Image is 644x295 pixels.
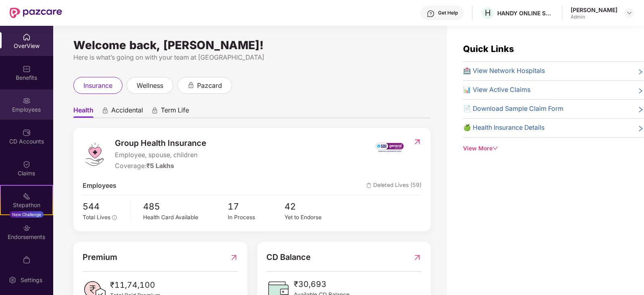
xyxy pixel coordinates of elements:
[228,199,285,213] span: 17
[638,87,644,95] span: right
[23,97,31,105] img: svg+xml;base64,PHN2ZyBpZD0iRW1wbG95ZWVzIiB4bWxucz0iaHR0cDovL3d3dy53My5vcmcvMjAwMC9zdmciIHdpZHRoPS...
[463,144,644,153] div: View More
[638,106,644,114] span: right
[111,106,143,118] span: Accidental
[366,181,422,191] span: Deleted Lives (59)
[413,251,422,264] img: RedirectIcon
[137,81,163,91] span: wellness
[143,213,228,222] div: Health Card Available
[23,65,31,73] img: svg+xml;base64,PHN2ZyBpZD0iQmVuZWZpdHMiIHhtbG5zPSJodHRwOi8vd3d3LnczLm9yZy8yMDAwL3N2ZyIgd2lkdGg9Ij...
[427,10,435,18] img: svg+xml;base64,PHN2ZyBpZD0iSGVscC0zMngzMiIgeG1sbnM9Imh0dHA6Ly93d3cudzMub3JnLzIwMDAvc3ZnIiB3aWR0aD...
[571,14,617,20] div: Admin
[83,251,117,264] span: Premium
[83,214,110,220] span: Total Lives
[83,142,107,166] img: logo
[83,81,112,91] span: insurance
[463,123,544,133] span: 🍏 Health Insurance Details
[10,8,62,18] img: New Pazcare Logo
[102,107,109,114] div: animation
[10,211,44,218] div: New Challenge
[187,81,195,89] div: animation
[463,66,545,76] span: 🏥 View Network Hospitals
[463,104,563,114] span: 📄 Download Sample Claim Form
[285,213,341,222] div: Yet to Endorse
[230,251,238,264] img: RedirectIcon
[375,137,405,157] img: insurerIcon
[146,162,174,170] span: ₹5 Lakhs
[23,256,31,264] img: svg+xml;base64,PHN2ZyBpZD0iTXlfT3JkZXJzIiBkYXRhLW5hbWU9Ik15IE9yZGVycyIgeG1sbnM9Imh0dHA6Ly93d3cudz...
[228,213,285,222] div: In Process
[23,33,31,41] img: svg+xml;base64,PHN2ZyBpZD0iSG9tZSIgeG1sbnM9Imh0dHA6Ly93d3cudzMub3JnLzIwMDAvc3ZnIiB3aWR0aD0iMjAiIG...
[463,85,530,95] span: 📊 View Active Claims
[115,161,206,171] div: Coverage:
[115,150,206,160] span: Employee, spouse, children
[110,279,160,291] span: ₹11,74,100
[497,9,554,17] div: HANDY ONLINE SOLUTIONS PRIVATE LIMITED
[571,6,617,14] div: [PERSON_NAME]
[23,129,31,137] img: svg+xml;base64,PHN2ZyBpZD0iQ0RfQWNjb3VudHMiIGRhdGEtbmFtZT0iQ0QgQWNjb3VudHMiIHhtbG5zPSJodHRwOi8vd3...
[366,183,372,188] img: deleteIcon
[73,52,431,62] div: Here is what’s going on with your team at [GEOGRAPHIC_DATA]
[23,192,31,200] img: svg+xml;base64,PHN2ZyB4bWxucz0iaHR0cDovL3d3dy53My5vcmcvMjAwMC9zdmciIHdpZHRoPSIyMSIgaGVpZ2h0PSIyMC...
[638,68,644,76] span: right
[83,181,116,191] span: Employees
[197,81,222,91] span: pazcard
[463,44,514,54] span: Quick Links
[638,125,644,133] span: right
[151,107,158,114] div: animation
[73,42,431,48] div: Welcome back, [PERSON_NAME]!
[485,8,491,18] span: H
[23,160,31,168] img: svg+xml;base64,PHN2ZyBpZD0iQ2xhaW0iIHhtbG5zPSJodHRwOi8vd3d3LnczLm9yZy8yMDAwL3N2ZyIgd2lkdGg9IjIwIi...
[1,201,52,209] div: Stepathon
[626,10,633,16] img: svg+xml;base64,PHN2ZyBpZD0iRHJvcGRvd24tMzJ4MzIiIHhtbG5zPSJodHRwOi8vd3d3LnczLm9yZy8yMDAwL3N2ZyIgd2...
[143,199,228,213] span: 485
[266,251,311,264] span: CD Balance
[23,224,31,232] img: svg+xml;base64,PHN2ZyBpZD0iRW5kb3JzZW1lbnRzIiB4bWxucz0iaHR0cDovL3d3dy53My5vcmcvMjAwMC9zdmciIHdpZH...
[83,199,125,213] span: 544
[294,278,349,291] span: ₹30,693
[161,106,189,118] span: Term Life
[413,138,422,146] img: RedirectIcon
[438,10,458,16] div: Get Help
[8,276,17,284] img: svg+xml;base64,PHN2ZyBpZD0iU2V0dGluZy0yMHgyMCIgeG1sbnM9Imh0dHA6Ly93d3cudzMub3JnLzIwMDAvc3ZnIiB3aW...
[18,276,45,284] div: Settings
[115,137,206,150] span: Group Health Insurance
[285,199,341,213] span: 42
[492,145,498,151] span: down
[73,106,93,118] span: Health
[112,215,117,220] span: info-circle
